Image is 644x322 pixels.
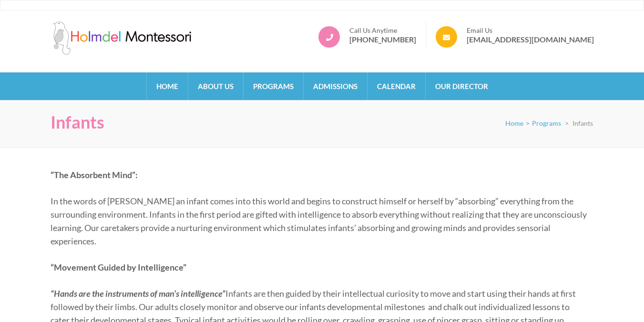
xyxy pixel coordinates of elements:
a: Admissions [304,72,367,100]
p: In the words of [PERSON_NAME] an infant comes into this world and begins to construct himself or ... [51,194,587,248]
span: Call Us Anytime [349,26,416,35]
strong: “The Absorbent Mind”: [51,170,138,180]
span: Email Us [467,26,594,35]
a: Calendar [368,72,425,100]
strong: “Movement Guided by Intelligence” [51,262,186,272]
em: “Hands are the instruments of man’s intelligence” [51,288,225,299]
h1: Infants [51,112,104,132]
a: Home [147,72,188,100]
a: Our Director [426,72,498,100]
span: > [526,119,530,127]
a: Programs [244,72,303,100]
a: About Us [188,72,243,100]
a: Home [505,119,523,127]
span: > [565,119,569,127]
a: [EMAIL_ADDRESS][DOMAIN_NAME] [467,35,594,44]
a: Programs [532,119,561,127]
a: [PHONE_NUMBER] [349,35,416,44]
img: Holmdel Montessori School [51,21,194,55]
